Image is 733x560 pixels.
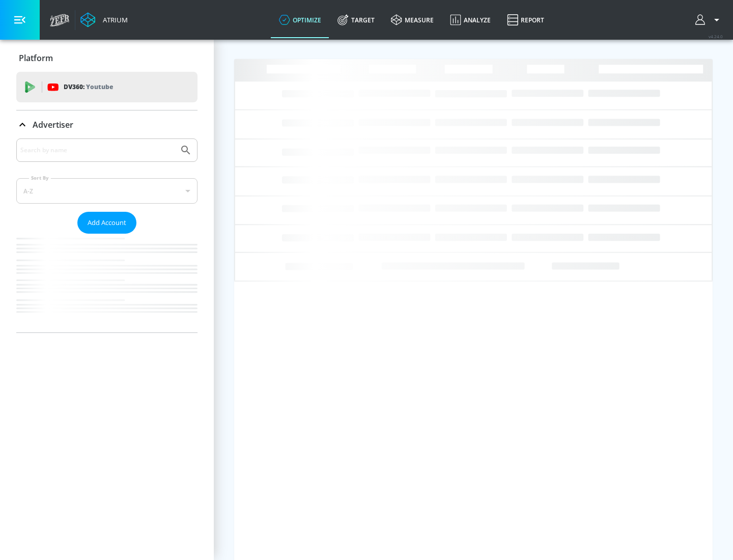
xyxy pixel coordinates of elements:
div: A-Z [16,178,198,204]
a: measure [383,2,442,38]
div: Platform [16,44,198,72]
p: Advertiser [33,119,73,130]
div: Advertiser [16,110,198,139]
a: Report [499,2,552,38]
span: Add Account [88,217,126,229]
a: Atrium [80,12,128,27]
div: DV360: Youtube [16,72,198,102]
a: Analyze [442,2,499,38]
div: Advertiser [16,138,198,332]
button: Add Account [77,212,136,234]
label: Sort By [29,175,51,181]
nav: list of Advertiser [16,234,198,332]
p: DV360: [64,81,113,93]
span: v 4.24.0 [709,34,723,39]
a: Target [329,2,383,38]
input: Search by name [20,144,175,157]
p: Platform [19,52,53,64]
a: optimize [271,2,329,38]
p: Youtube [86,81,113,92]
div: Atrium [99,15,128,24]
